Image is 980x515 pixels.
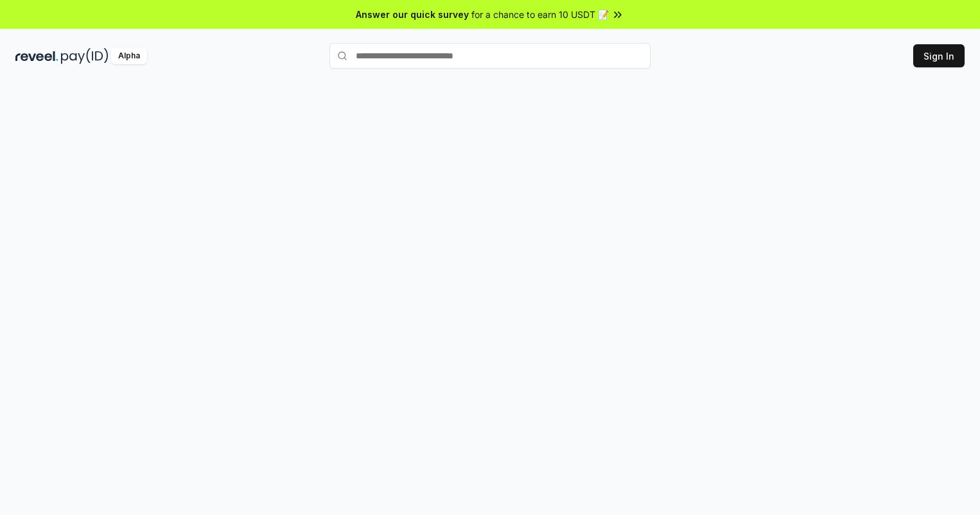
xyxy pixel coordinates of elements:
img: pay_id [61,48,109,64]
span: Answer our quick survey [356,8,469,21]
span: for a chance to earn 10 USDT 📝 [471,8,609,21]
button: Sign In [913,44,965,67]
div: Alpha [111,48,147,64]
img: reveel_dark [15,48,58,64]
